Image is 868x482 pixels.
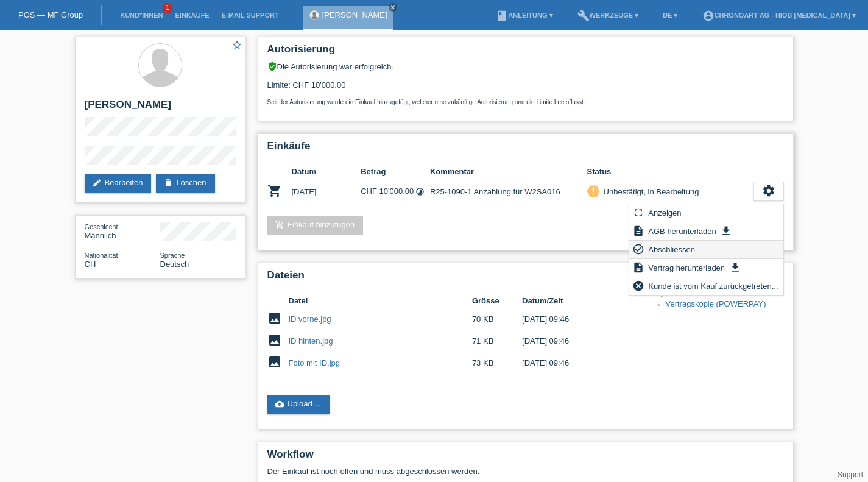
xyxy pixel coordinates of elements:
a: Support [838,470,863,479]
i: verified_user [267,62,277,71]
th: Datum/Zeit [522,294,622,308]
th: Status [587,165,753,179]
div: Limite: CHF 10'000.00 [267,71,784,105]
div: Unbestätigt, in Bearbeitung [600,185,699,198]
a: E-Mail Support [216,12,285,19]
a: ID hinten.jpg [289,336,333,346]
i: star_border [231,40,242,51]
div: Die Autorisierung war erfolgreich. [267,62,784,71]
i: edit [92,178,102,188]
th: Grösse [472,294,522,308]
i: delete [163,178,173,188]
td: [DATE] 09:46 [522,330,622,352]
td: [DATE] 09:46 [522,308,622,330]
i: POSP00028718 [267,183,282,198]
i: cloud_upload [275,399,284,409]
th: Kommentar [430,165,587,179]
span: 1 [163,3,172,13]
a: star_border [231,40,242,52]
a: [PERSON_NAME] [322,10,387,19]
th: Datei [289,294,472,308]
i: account_circle [702,10,715,22]
i: image [267,333,282,347]
a: Foto mit ID.jpg [289,358,340,367]
h2: Einkäufe [267,140,784,158]
span: Nationalität [85,252,118,259]
span: Anzeigen [646,205,683,220]
td: CHF 10'000.00 [361,179,430,204]
a: deleteLöschen [156,174,214,193]
td: [DATE] 09:46 [522,352,622,374]
h2: [PERSON_NAME] [85,99,236,117]
i: build [577,10,590,22]
a: account_circleChronoart AG - Hiob [MEDICAL_DATA] ▾ [696,12,863,19]
i: get_app [720,225,732,237]
a: ID vorne.jpg [289,314,331,324]
a: POS — MF Group [18,10,83,19]
td: 70 KB [472,308,522,330]
a: Einkäufe [169,12,215,19]
a: cloud_uploadUpload ... [267,395,330,414]
a: buildWerkzeuge ▾ [571,12,645,19]
span: Schweiz [85,260,96,269]
i: book [496,10,508,22]
a: close [389,3,397,12]
span: Abschliessen [646,242,697,257]
p: Seit der Autorisierung wurde ein Einkauf hinzugefügt, welcher eine zukünftige Autorisierung und d... [267,99,784,105]
i: check_circle_outline [632,243,644,255]
td: 71 KB [472,330,522,352]
div: Männlich [85,222,160,240]
h2: Workflow [267,448,784,467]
a: Vertragskopie (POWERPAY) [666,299,766,308]
td: [DATE] [292,179,361,204]
h2: Autorisierung [267,43,784,62]
i: settings [762,184,775,197]
i: image [267,311,282,325]
span: Sprache [160,252,185,259]
a: editBearbeiten [85,174,152,193]
i: close [390,4,396,10]
a: add_shopping_cartEinkauf hinzufügen [267,216,364,235]
span: AGB herunterladen [646,224,718,238]
i: add_shopping_cart [275,220,284,230]
i: fullscreen [632,207,644,219]
a: Kund*innen [114,12,169,19]
i: description [632,225,644,237]
i: Fixe Raten (24 Raten) [415,187,425,196]
td: R25-1090-1 Anzahlung für W2SA016 [430,179,587,204]
th: Betrag [361,165,430,179]
th: Datum [292,165,361,179]
a: DE ▾ [657,12,683,19]
span: Deutsch [160,260,189,269]
a: bookAnleitung ▾ [490,12,559,19]
i: image [267,355,282,369]
td: 73 KB [472,352,522,374]
span: Geschlecht [85,223,118,230]
i: priority_high [589,186,598,195]
p: Der Einkauf ist noch offen und muss abgeschlossen werden. [267,467,784,476]
h2: Dateien [267,269,784,288]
